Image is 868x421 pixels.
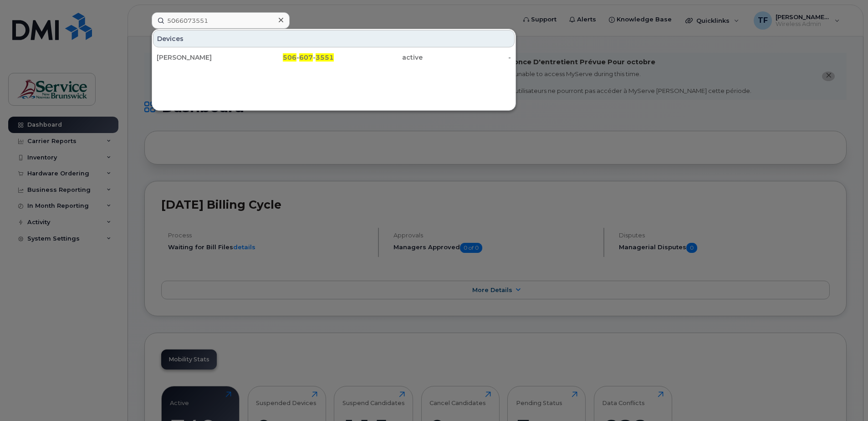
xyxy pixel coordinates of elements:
span: 607 [299,53,313,62]
div: - - [245,53,334,62]
div: [PERSON_NAME] [157,53,245,62]
span: 506 [283,53,296,62]
span: 3551 [316,53,334,62]
div: - [423,53,511,62]
div: Devices [153,30,515,47]
a: [PERSON_NAME]506-607-3551active- [153,49,515,66]
div: active [334,53,423,62]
